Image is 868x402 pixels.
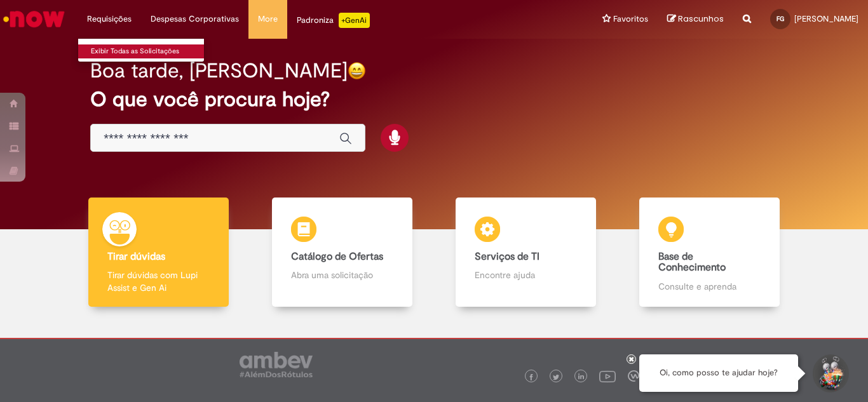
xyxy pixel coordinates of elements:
[297,13,370,28] div: Padroniza
[628,370,639,382] img: logo_footer_workplace.png
[107,269,210,294] p: Tirar dúvidas com Lupi Assist e Gen Ai
[811,354,849,392] button: Iniciar Conversa de Suporte
[618,198,801,307] a: Base de Conhecimento Consulte e aprenda
[613,13,648,25] span: Favoritos
[528,374,534,380] img: logo_footer_facebook.png
[599,368,616,384] img: logo_footer_youtube.png
[107,250,165,263] b: Tirar dúvidas
[678,13,724,25] span: Rascunhos
[1,6,67,32] img: ServiceNow
[78,44,218,58] a: Exibir Todas as Solicitações
[240,352,313,377] img: logo_footer_ambev_rotulo_gray.png
[250,198,434,307] a: Catálogo de Ofertas Abra uma solicitação
[151,13,239,25] span: Despesas Corporativas
[553,374,559,380] img: logo_footer_twitter.png
[667,13,724,25] a: Rascunhos
[90,60,348,82] h2: Boa tarde, [PERSON_NAME]
[578,373,585,381] img: logo_footer_linkedin.png
[776,15,784,23] span: FG
[658,280,761,293] p: Consulte e aprenda
[78,38,205,62] ul: Requisições
[658,250,726,274] b: Base de Conhecimento
[475,250,539,263] b: Serviços de TI
[87,13,132,25] span: Requisições
[794,13,858,24] span: [PERSON_NAME]
[348,62,366,80] img: happy-face.png
[291,250,383,263] b: Catálogo de Ofertas
[434,198,618,307] a: Serviços de TI Encontre ajuda
[639,354,798,392] div: Oi, como posso te ajudar hoje?
[339,13,370,28] p: +GenAi
[291,269,394,281] p: Abra uma solicitação
[475,269,578,281] p: Encontre ajuda
[258,13,278,25] span: More
[67,198,250,307] a: Tirar dúvidas Tirar dúvidas com Lupi Assist e Gen Ai
[90,88,778,111] h2: O que você procura hoje?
